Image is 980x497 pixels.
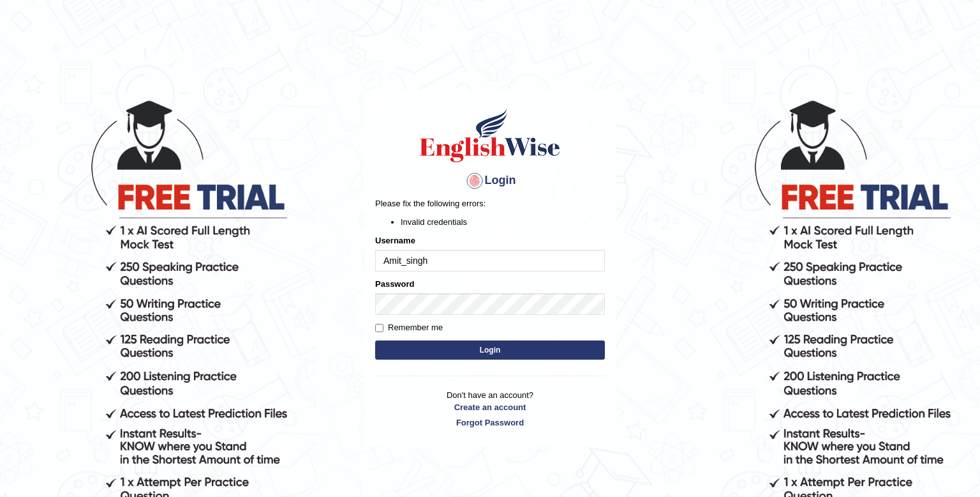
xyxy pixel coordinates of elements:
[375,234,415,247] label: Username
[375,321,443,334] label: Remember me
[401,216,605,228] li: Invalid credentials
[417,107,563,164] img: Logo of English Wise sign in for intelligent practice with AI
[375,401,605,413] a: Create an account
[375,417,605,429] a: Forgot Password
[375,324,383,332] input: Remember me
[375,278,414,290] label: Password
[375,197,605,210] p: Please fix the following errors:
[375,171,605,191] h4: Login
[375,340,605,360] button: Login
[375,389,605,429] p: Don't have an account?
